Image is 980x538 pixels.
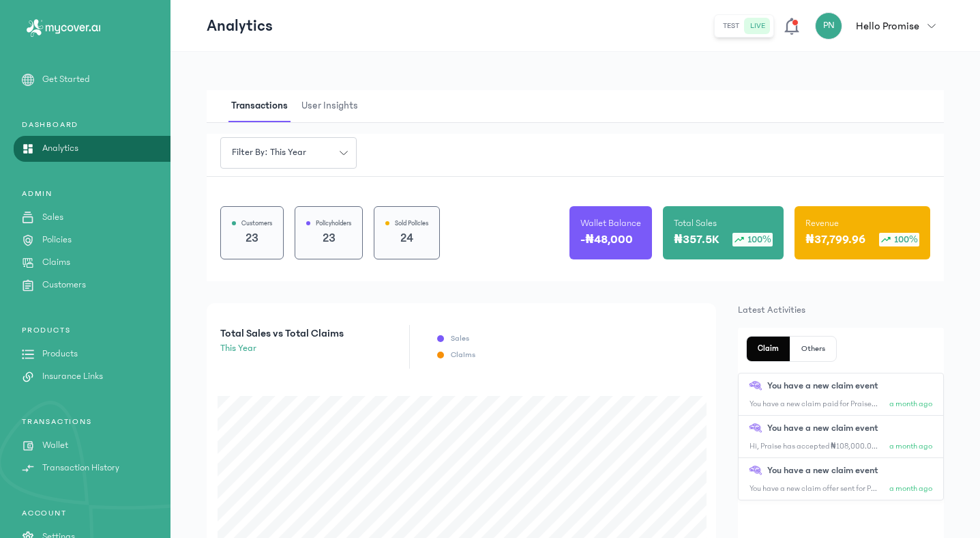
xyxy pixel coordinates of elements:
[42,141,78,156] p: Analytics
[738,303,944,317] p: Latest Activities
[395,218,428,229] p: Sold Policies
[879,233,919,246] div: 100%
[228,90,291,122] span: Transactions
[674,216,717,230] p: Total Sales
[299,90,361,122] span: User Insights
[42,461,119,475] p: Transaction History
[220,137,357,169] button: Filter by: this year
[42,438,68,453] p: Wallet
[241,218,272,229] p: Customers
[451,333,469,344] p: Sales
[42,210,63,225] p: Sales
[316,218,351,229] p: Policyholders
[42,347,78,361] p: Products
[42,278,86,292] p: Customers
[856,18,919,34] p: Hello Promise
[815,12,842,40] div: PN
[767,379,878,393] p: You have a new claim event
[889,399,932,410] p: a month ago
[749,441,878,452] p: Hi, Praise has accepted ₦108,000.00 as compensation for their claim
[767,464,878,478] p: You have a new claim event
[889,483,932,494] p: a month ago
[747,337,790,361] button: Claim
[224,145,314,160] span: Filter by: this year
[451,350,475,360] p: Claims
[717,18,745,34] button: test
[299,90,369,122] button: User Insights
[207,15,273,37] p: Analytics
[220,325,344,341] p: Total Sales vs Total Claims
[767,421,878,436] p: You have a new claim event
[306,229,351,248] p: 23
[805,216,839,230] p: Revenue
[228,90,299,122] button: Transactions
[580,230,633,249] p: -₦48,000
[42,369,103,384] p: Insurance Links
[749,483,878,494] p: You have a new claim offer sent for Praise - [EMAIL_ADDRESS][DOMAIN_NAME].
[790,337,836,361] button: Others
[732,233,773,246] div: 100%
[745,18,771,34] button: live
[805,230,865,249] p: ₦37,799.96
[385,229,428,248] p: 24
[42,255,70,270] p: Claims
[220,341,344,356] p: this year
[42,72,90,87] p: Get Started
[232,229,272,248] p: 23
[815,12,944,40] button: PNHello Promise
[42,233,72,247] p: Policies
[749,399,878,410] p: You have a new claim paid for Praise - [EMAIL_ADDRESS][DOMAIN_NAME].
[580,216,641,230] p: Wallet Balance
[889,441,932,452] p: a month ago
[674,230,719,249] p: ₦357.5K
